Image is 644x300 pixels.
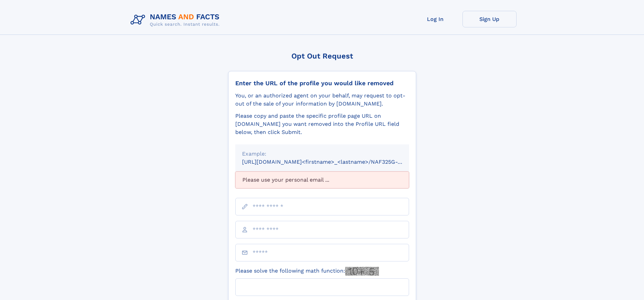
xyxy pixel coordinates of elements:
div: Please copy and paste the specific profile page URL on [DOMAIN_NAME] you want removed into the Pr... [235,112,409,136]
div: Example: [242,150,402,158]
small: [URL][DOMAIN_NAME]<firstname>_<lastname>/NAF325G-xxxxxxxx [242,159,422,165]
label: Please solve the following math function: [235,267,379,276]
div: Enter the URL of the profile you would like removed [235,79,409,87]
a: Log In [408,11,462,27]
a: Sign Up [462,11,517,27]
div: Opt Out Request [228,52,416,60]
img: Logo Names and Facts [128,11,225,29]
div: Please use your personal email ... [235,171,409,188]
div: You, or an authorized agent on your behalf, may request to opt-out of the sale of your informatio... [235,92,409,108]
